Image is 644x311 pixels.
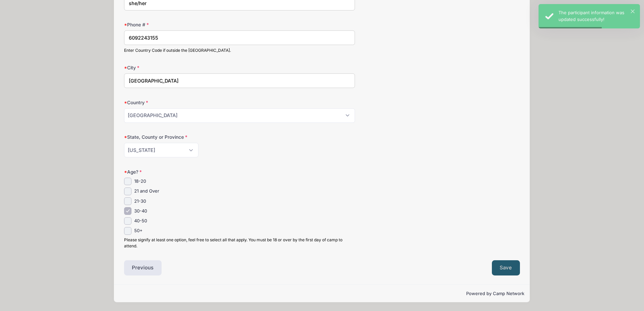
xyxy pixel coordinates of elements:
[120,290,524,297] p: Powered by Camp Network
[134,218,147,224] label: 40-50
[134,178,146,185] label: 18-20
[558,9,635,23] div: The participant information was updated successfully!
[124,47,355,53] div: Enter Country Code if outside the [GEOGRAPHIC_DATA].
[124,169,256,175] label: Age?
[124,99,256,106] label: Country
[124,237,355,249] div: Please signify at least one option, feel free to select all that apply. You must be 18 or over by...
[124,64,256,71] label: City
[631,9,635,13] button: ×
[134,208,147,215] label: 30-40
[124,260,162,276] button: Previous
[124,134,256,140] label: State, County or Province
[124,21,256,28] label: Phone #
[134,198,146,205] label: 21-30
[134,188,159,195] label: 21 and Over
[134,227,143,234] label: 50+
[492,260,520,276] button: Save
